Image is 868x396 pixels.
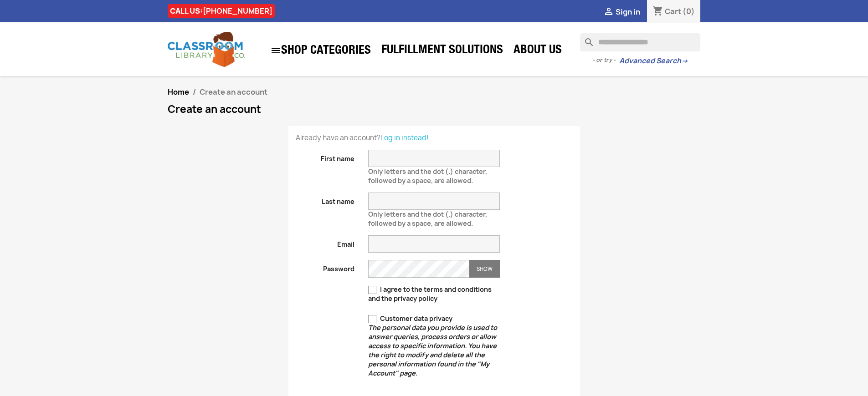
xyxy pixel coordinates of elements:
span: Create an account [200,87,267,97]
span: Only letters and the dot (.) character, followed by a space, are allowed. [368,206,487,228]
a: SHOP CATEGORIES [266,41,375,61]
span: Cart [665,6,681,16]
img: Classroom Library Company [168,32,245,67]
a: About Us [509,42,566,60]
span: Only letters and the dot (.) character, followed by a space, are allowed. [368,163,487,185]
label: Last name [289,193,362,206]
i:  [603,7,614,18]
a:  Sign in [603,7,640,17]
label: Password [289,260,362,274]
span: (0) [683,6,695,16]
label: I agree to the terms and conditions and the privacy policy [368,285,500,303]
button: Show [469,260,500,278]
label: Customer data privacy [368,314,500,378]
p: Already have an account? [296,133,573,142]
a: Home [168,87,189,97]
div: CALL US: [168,4,275,18]
a: Advanced Search→ [619,56,688,66]
a: Log in instead! [380,133,429,142]
span: - or try - [592,56,619,65]
input: Search [580,33,700,51]
span: → [681,56,688,66]
i: shopping_cart [652,6,663,17]
i: search [580,33,591,44]
a: Fulfillment Solutions [377,42,508,60]
input: Password input [368,260,469,278]
span: Sign in [616,7,640,17]
i:  [270,45,281,56]
a: [PHONE_NUMBER] [203,6,272,16]
h1: Create an account [168,104,701,115]
em: The personal data you provide is used to answer queries, process orders or allow access to specif... [368,323,497,377]
label: First name [289,150,362,163]
label: Email [289,235,362,249]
